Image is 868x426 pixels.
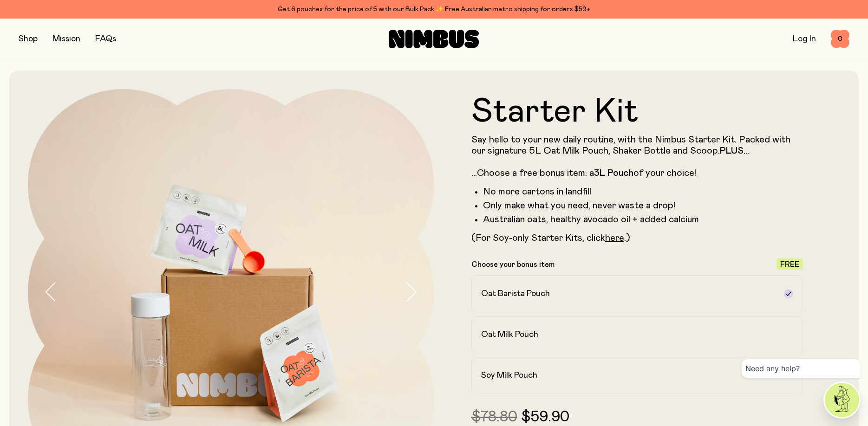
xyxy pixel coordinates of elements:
div: Need any help? [742,359,861,378]
h2: Oat Barista Pouch [481,288,550,299]
h2: Soy Milk Pouch [481,370,537,381]
a: Log In [793,35,816,43]
li: Australian oats, healthy avocado oil + added calcium [483,214,803,225]
p: Choose your bonus item [471,260,555,269]
strong: PLUS [720,146,744,155]
button: 0 [831,30,849,48]
p: Say hello to your new daily routine, with the Nimbus Starter Kit. Packed with our signature 5L Oa... [471,134,803,179]
strong: 3L [594,168,605,178]
p: (For Soy-only Starter Kits, click .) [471,232,803,244]
h2: Oat Milk Pouch [481,329,538,340]
strong: Pouch [607,168,633,178]
li: No more cartons in landfill [483,186,803,197]
div: Get 6 pouches for the price of 5 with our Bulk Pack ✨ Free Australian metro shipping for orders $59+ [19,4,849,15]
a: Mission [52,35,80,43]
span: $59.90 [521,410,569,425]
img: agent [825,383,859,417]
li: Only make what you need, never waste a drop! [483,200,803,211]
span: $78.80 [471,410,517,425]
a: FAQs [95,35,116,43]
a: here [605,233,624,243]
span: Free [780,261,799,268]
h1: Starter Kit [471,95,803,129]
